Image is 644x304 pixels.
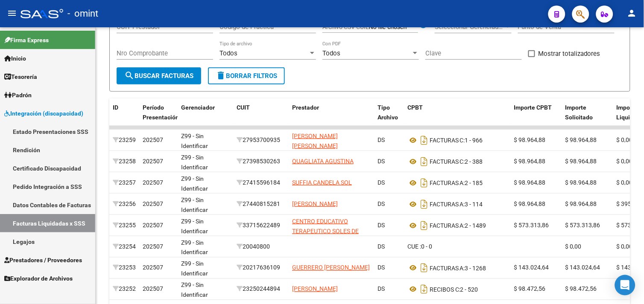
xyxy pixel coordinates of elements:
i: Descargar documento [419,197,430,211]
span: DS [378,264,385,271]
span: $ 0,00 [617,243,633,250]
span: DS [378,200,385,207]
i: Descargar documento [419,261,430,275]
span: Prestador [292,104,319,111]
datatable-header-cell: Importe CPBT [511,98,562,136]
div: 23259 [113,135,136,145]
span: $ 143.024,64 [514,264,549,271]
div: 27398530263 [237,156,285,166]
div: 1 - 966 [407,133,507,147]
span: Todos [322,49,340,57]
div: 3 - 1268 [407,261,507,275]
div: 23250244894 [237,284,285,294]
span: Z99 - Sin Identificar [181,239,208,256]
span: Período Presentación [143,104,179,121]
div: 2 - 520 [407,283,507,296]
span: 202507 [143,158,163,165]
span: Archivo CSV CUIL [322,23,369,30]
span: Mostrar totalizadores [539,49,600,59]
span: CPBT [407,104,423,111]
span: Z99 - Sin Identificar [181,197,208,213]
span: CENTRO EDUCATIVO TERAPEUTICO SOLES DE BELLA VISTA SRL [292,218,359,244]
span: Padrón [4,90,32,100]
i: Descargar documento [419,283,430,296]
span: $ 0,00 [617,179,633,186]
span: $ 98.472,56 [514,286,546,292]
mat-icon: menu [7,8,17,18]
span: DS [378,136,385,143]
span: 202507 [143,264,163,271]
span: $ 98.964,88 [514,136,546,143]
span: Z99 - Sin Identificar [181,282,208,298]
span: $ 98.964,88 [514,200,546,207]
div: 23253 [113,263,136,273]
span: 202507 [143,179,163,186]
span: DS [378,243,385,250]
span: Importe Liquidado [617,104,644,121]
mat-icon: delete [216,70,226,81]
span: Z99 - Sin Identificar [181,175,208,192]
span: Gerenciador [181,104,215,111]
div: 3 - 114 [407,197,507,211]
span: DS [378,158,385,165]
span: CUE : [407,243,421,250]
datatable-header-cell: ID [109,98,139,136]
span: [PERSON_NAME] [292,200,338,207]
span: 202507 [143,222,163,229]
span: FACTURAS A: [430,201,465,208]
span: SUFFIA CANDELA SOL [292,179,352,186]
span: $ 98.964,88 [565,200,597,207]
span: $ 573.313,86 [514,222,549,229]
span: FACTURAS A: [430,180,465,186]
span: Explorador de Archivos [4,274,73,283]
span: Importe Solicitado [565,104,593,121]
span: $ 0,00 [617,136,633,143]
datatable-header-cell: Período Presentación [139,98,178,136]
span: $ 98.964,88 [565,136,597,143]
div: 27953700935 [237,135,285,145]
span: $ 0,00 [617,158,633,165]
span: Z99 - Sin Identificar [181,133,208,149]
span: FACTURAS C: [430,158,465,165]
span: Tipo Archivo [378,104,398,121]
div: 27440815281 [237,199,285,209]
datatable-header-cell: Prestador [289,98,374,136]
span: Integración (discapacidad) [4,109,83,118]
span: CUIT [237,104,250,111]
datatable-header-cell: Tipo Archivo [374,98,404,136]
span: 202507 [143,136,163,143]
div: 33715622489 [237,220,285,230]
span: RECIBOS C: [430,286,460,293]
span: 202507 [143,243,163,250]
span: $ 143.024,64 [565,264,600,271]
i: Descargar documento [419,219,430,232]
span: $ 573.313,86 [565,222,600,229]
div: 0 - 0 [407,242,507,252]
button: Buscar Facturas [117,67,201,84]
div: 2 - 1489 [407,219,507,232]
span: $ 98.964,88 [514,158,546,165]
div: 23256 [113,199,136,209]
span: 202507 [143,286,163,292]
span: Todos [220,49,237,57]
mat-icon: person [627,8,637,18]
span: 202507 [143,200,163,207]
span: DS [378,179,385,186]
span: Buscar Facturas [124,72,193,80]
span: DS [378,286,385,292]
span: $ 98.472,56 [565,286,597,292]
div: 23254 [113,242,136,252]
span: QUAGLIATA AGUSTINA [292,158,354,165]
span: $ 98.964,88 [565,179,597,186]
span: FACTURAS C: [430,137,465,144]
span: $ 98.964,88 [565,158,597,165]
span: $ 0,00 [565,243,582,250]
span: Importe CPBT [514,104,552,111]
span: Tesorería [4,72,37,81]
span: Prestadores / Proveedores [4,255,82,265]
div: Open Intercom Messenger [615,275,635,295]
div: 23257 [113,178,136,188]
div: 27415596184 [237,178,285,188]
span: DS [378,222,385,229]
mat-icon: search [124,70,135,81]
